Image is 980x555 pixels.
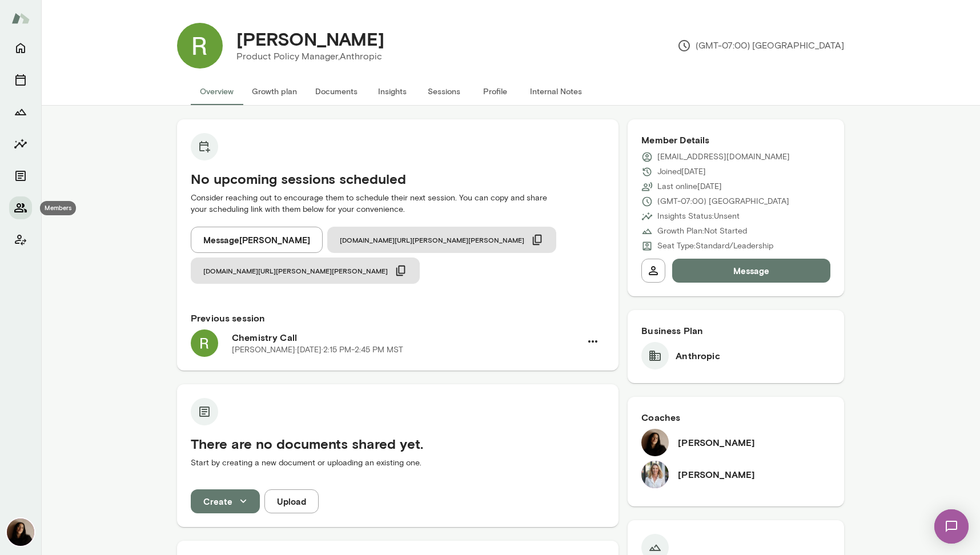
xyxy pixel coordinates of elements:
[641,133,830,147] h6: Member Details
[306,78,367,105] button: Documents
[641,324,830,337] h6: Business Plan
[264,489,319,513] button: Upload
[677,39,844,53] p: (GMT-07:00) [GEOGRAPHIC_DATA]
[657,226,747,237] p: Growth Plan: Not Started
[641,429,669,456] img: Fiona Nodar
[469,78,521,105] button: Profile
[657,181,722,192] p: Last online [DATE]
[7,518,34,546] img: Fiona Nodar
[236,50,384,63] p: Product Policy Manager, Anthropic
[191,435,605,453] h5: There are no documents shared yet.
[418,78,469,105] button: Sessions
[521,78,591,105] button: Internal Notes
[657,196,789,207] p: (GMT-07:00) [GEOGRAPHIC_DATA]
[9,132,32,155] button: Insights
[191,489,260,513] button: Create
[676,349,720,363] h6: Anthropic
[657,240,773,252] p: Seat Type: Standard/Leadership
[9,196,32,219] button: Members
[236,28,384,50] h4: [PERSON_NAME]
[367,78,418,105] button: Insights
[9,228,32,251] button: Client app
[243,78,306,105] button: Growth plan
[641,411,830,424] h6: Coaches
[191,227,323,253] button: Message[PERSON_NAME]
[340,235,524,244] span: [DOMAIN_NAME][URL][PERSON_NAME][PERSON_NAME]
[678,468,755,481] h6: [PERSON_NAME]
[641,461,669,488] img: Jennifer Palazzo
[191,258,420,284] button: [DOMAIN_NAME][URL][PERSON_NAME][PERSON_NAME]
[327,227,556,253] button: [DOMAIN_NAME][URL][PERSON_NAME][PERSON_NAME]
[678,436,755,449] h6: [PERSON_NAME]
[11,7,30,29] img: Mento
[9,37,32,59] button: Home
[9,69,32,91] button: Sessions
[232,344,403,356] p: [PERSON_NAME] · [DATE] · 2:15 PM-2:45 PM MST
[191,170,605,188] h5: No upcoming sessions scheduled
[9,100,32,123] button: Growth Plan
[9,164,32,187] button: Documents
[191,192,605,215] p: Consider reaching out to encourage them to schedule their next session. You can copy and share yo...
[232,331,581,344] h6: Chemistry Call
[657,151,790,163] p: [EMAIL_ADDRESS][DOMAIN_NAME]
[657,211,740,222] p: Insights Status: Unsent
[657,166,706,178] p: Joined [DATE]
[191,457,605,469] p: Start by creating a new document or uploading an existing one.
[40,201,76,215] div: Members
[191,311,605,325] h6: Previous session
[191,78,243,105] button: Overview
[672,259,830,283] button: Message
[203,266,388,275] span: [DOMAIN_NAME][URL][PERSON_NAME][PERSON_NAME]
[177,23,223,69] img: Ryn Linthicum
